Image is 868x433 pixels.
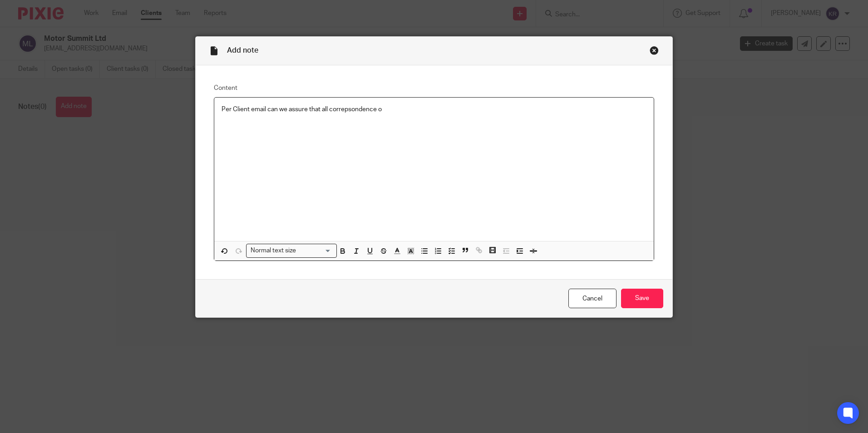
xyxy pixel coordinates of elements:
[299,246,331,256] input: Search for option
[214,84,654,93] label: Content
[222,105,646,114] p: Per Client email can we assure that all correpsondence o
[248,246,298,256] span: Normal text size
[246,244,337,258] div: Search for option
[227,47,258,54] span: Add note
[621,289,663,308] input: Save
[650,46,659,55] div: Close this dialog window
[568,289,616,308] a: Cancel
